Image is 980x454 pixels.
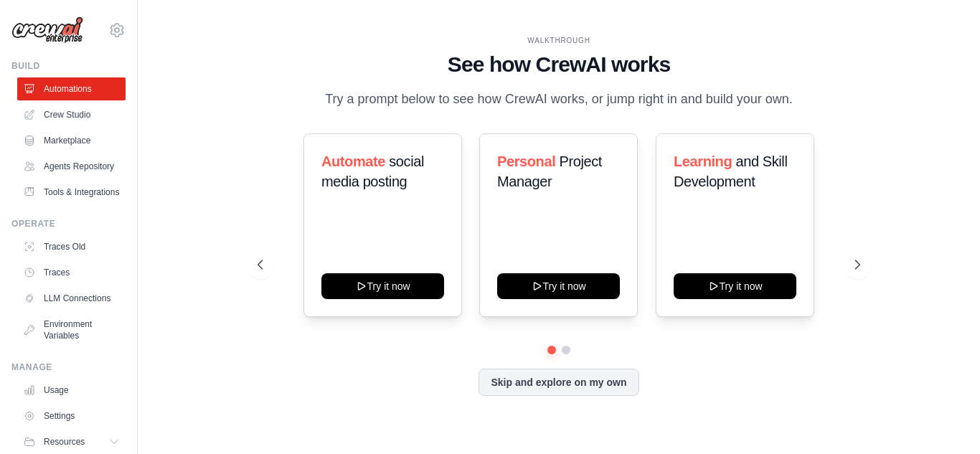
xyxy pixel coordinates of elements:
a: Automations [17,77,126,100]
a: Environment Variables [17,313,126,347]
a: LLM Connections [17,287,126,310]
span: Resources [44,436,85,448]
span: Personal [497,153,555,169]
a: Agents Repository [17,155,126,178]
span: Project Manager [497,153,602,189]
span: Learning [674,153,732,169]
a: Tools & Integrations [17,181,126,204]
h1: See how CrewAI works [258,52,860,77]
a: Settings [17,405,126,427]
div: WALKTHROUGH [258,35,860,46]
div: Build [11,60,126,72]
img: Logo [11,16,83,44]
a: Usage [17,379,126,402]
span: social media posting [321,153,424,189]
div: Manage [11,361,126,373]
button: Try it now [674,273,796,299]
button: Try it now [321,273,444,299]
a: Crew Studio [17,103,126,126]
button: Try it now [497,273,620,299]
button: Resources [17,430,126,453]
span: and Skill Development [674,153,787,189]
a: Traces Old [17,235,126,258]
a: Traces [17,261,126,284]
button: Skip and explore on my own [479,369,639,396]
a: Marketplace [17,129,126,152]
p: Try a prompt below to see how CrewAI works, or jump right in and build your own. [318,89,800,110]
span: Automate [321,153,385,169]
iframe: Chat Widget [908,385,980,454]
div: Operate [11,218,126,230]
